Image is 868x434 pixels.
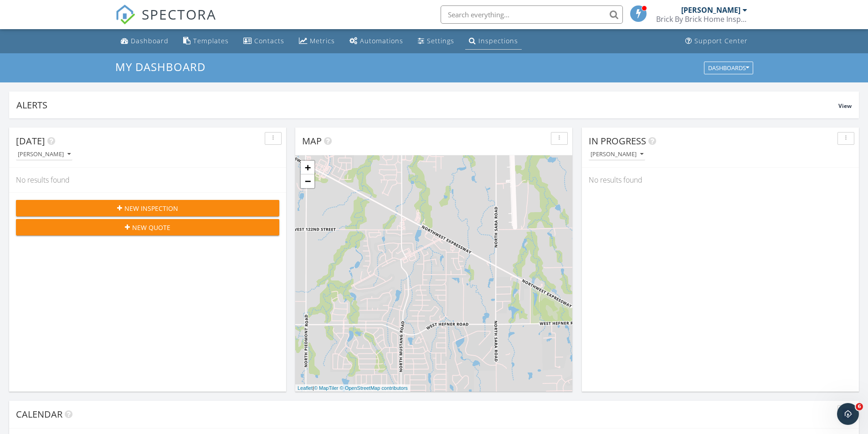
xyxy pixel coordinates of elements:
span: 6 [856,403,863,410]
button: New Quote [16,219,279,235]
div: [PERSON_NAME] [681,5,740,15]
img: The Best Home Inspection Software - Spectora [115,5,135,25]
div: Automations [360,36,403,45]
div: Dashboards [708,65,749,71]
div: Dashboard [131,36,169,45]
button: [PERSON_NAME] [589,148,645,161]
div: No results found [582,168,859,192]
div: Contacts [254,36,284,45]
button: [PERSON_NAME] [16,148,72,161]
a: Settings [414,33,458,50]
div: [PERSON_NAME] [591,151,643,158]
div: Settings [427,36,454,45]
div: Inspections [478,36,518,45]
a: Leaflet [298,385,313,391]
a: Templates [180,33,232,50]
input: Search everything... [441,5,623,24]
div: Alerts [16,99,838,111]
div: | [295,384,410,392]
iframe: Intercom live chat [837,403,859,425]
a: © OpenStreetMap contributors [340,385,408,391]
a: Zoom out [301,174,314,188]
a: Inspections [465,33,522,50]
a: Metrics [295,33,339,50]
div: Templates [193,36,229,45]
div: No results found [9,168,286,192]
a: Support Center [682,33,751,50]
span: [DATE] [16,135,45,147]
a: SPECTORA [115,12,216,31]
div: Support Center [694,36,748,45]
div: [PERSON_NAME] [18,151,71,158]
span: In Progress [589,135,646,147]
div: Metrics [310,36,335,45]
span: New Inspection [124,204,178,213]
div: Brick By Brick Home Inspections [656,15,747,24]
span: Calendar [16,408,62,420]
span: SPECTORA [142,5,216,24]
span: My Dashboard [115,59,205,74]
span: Map [302,135,322,147]
a: © MapTiler [314,385,339,391]
a: Dashboard [117,33,172,50]
a: Zoom in [301,161,314,174]
a: Contacts [240,33,288,50]
a: Automations (Basic) [346,33,407,50]
span: New Quote [132,223,170,232]
span: View [838,102,852,110]
button: Dashboards [704,61,753,74]
button: New Inspection [16,200,279,216]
